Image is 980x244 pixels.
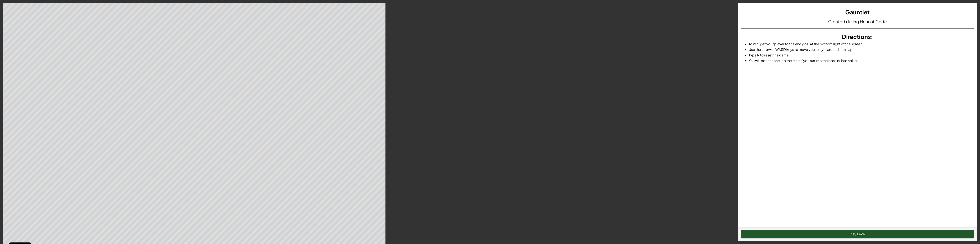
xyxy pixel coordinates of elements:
li: Use the arrow or WASD keys to move your player around the map. [749,47,974,52]
h3: Gauntlet [741,8,974,17]
h4: Created during Hour of Code [741,18,974,25]
li: To win, get your player to the end goal at the bottom right of the screen. [749,41,974,47]
span: Directions [842,33,871,40]
button: Play Level [741,230,974,238]
h3: : [741,32,974,41]
li: You will be sent back to the start if you run into the boss or into spikes. [749,58,974,63]
li: Type R to reset the game. [749,52,974,58]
